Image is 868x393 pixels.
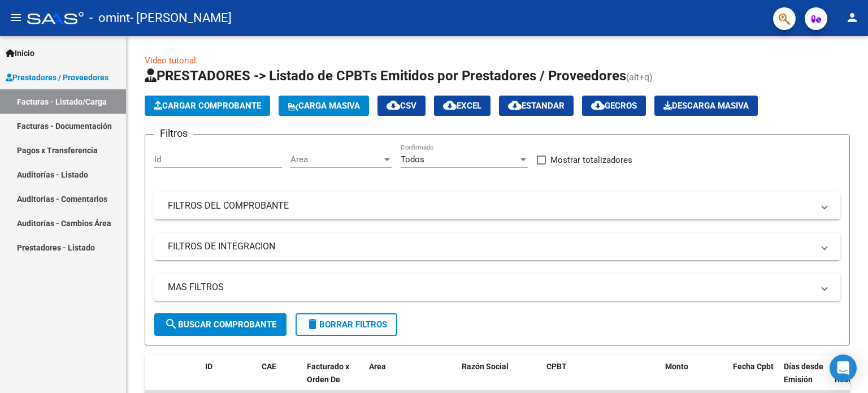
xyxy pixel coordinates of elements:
span: - [PERSON_NAME] [130,6,232,31]
span: Carga Masiva [288,101,360,111]
span: Facturado x Orden De [307,362,349,384]
app-download-masive: Descarga masiva de comprobantes (adjuntos) [654,96,758,116]
mat-icon: cloud_download [508,98,522,112]
span: CAE [262,362,276,371]
span: PRESTADORES -> Listado de CPBTs Emitidos por Prestadores / Proveedores [145,68,626,84]
button: CSV [377,96,426,116]
a: Video tutorial [145,55,196,66]
span: Area [369,362,386,371]
span: Prestadores / Proveedores [6,71,108,84]
button: EXCEL [434,96,491,116]
span: CSV [387,101,416,111]
span: Días desde Emisión [784,362,823,384]
mat-icon: menu [9,11,23,24]
span: (alt+q) [626,72,653,83]
span: CPBT [546,362,567,371]
button: Carga Masiva [279,96,369,116]
button: Estandar [499,96,574,116]
span: Cargar Comprobante [154,101,261,111]
button: Cargar Comprobante [145,96,270,116]
button: Gecros [582,96,646,116]
span: Area [290,154,382,165]
mat-panel-title: FILTROS DE INTEGRACION [168,240,813,253]
span: - omint [89,6,130,31]
mat-icon: cloud_download [591,98,605,112]
button: Buscar Comprobante [154,313,287,336]
mat-panel-title: MAS FILTROS [168,281,813,293]
span: Inicio [6,47,34,59]
button: Borrar Filtros [296,313,397,336]
span: Mostrar totalizadores [550,153,632,167]
span: EXCEL [443,101,481,111]
mat-expansion-panel-header: FILTROS DE INTEGRACION [154,233,840,260]
span: Monto [665,362,688,371]
span: ID [205,362,212,371]
mat-expansion-panel-header: MAS FILTROS [154,274,840,301]
mat-panel-title: FILTROS DEL COMPROBANTE [168,200,813,212]
mat-icon: search [164,317,178,331]
mat-icon: cloud_download [443,98,457,112]
span: Descarga Masiva [663,101,749,111]
span: Borrar Filtros [306,319,387,330]
mat-icon: delete [306,317,319,331]
span: Fecha Cpbt [733,362,774,371]
mat-icon: person [845,11,859,24]
span: Gecros [591,101,637,111]
span: Razón Social [462,362,509,371]
mat-expansion-panel-header: FILTROS DEL COMPROBANTE [154,192,840,219]
mat-icon: cloud_download [387,98,400,112]
h3: Filtros [154,126,193,141]
span: Estandar [508,101,565,111]
span: Buscar Comprobante [164,319,276,330]
button: Descarga Masiva [654,96,758,116]
div: Open Intercom Messenger [830,355,857,382]
span: Fecha Recibido [835,362,866,384]
span: Todos [401,154,424,165]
